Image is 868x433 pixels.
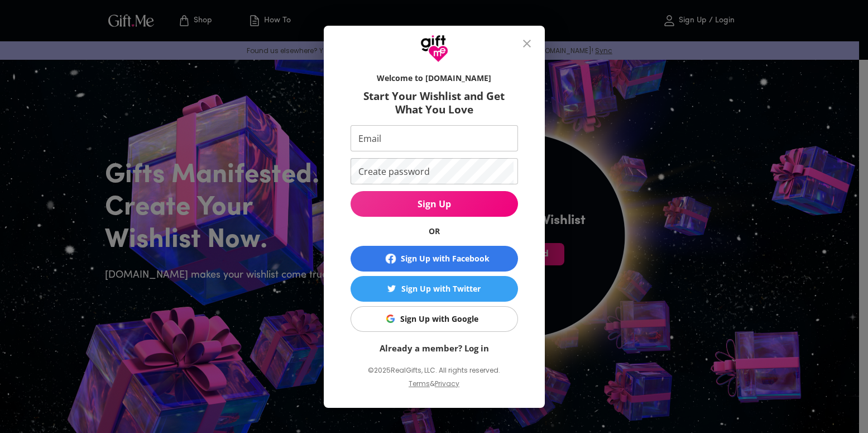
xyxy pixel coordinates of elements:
div: Sign Up with Google [400,313,478,325]
h6: Welcome to [DOMAIN_NAME] [351,73,518,84]
button: Sign Up with GoogleSign Up with Google [351,306,518,332]
img: GiftMe Logo [420,35,448,63]
button: Sign Up [351,191,518,217]
button: close [514,30,540,57]
h6: Start Your Wishlist and Get What You Love [351,89,518,116]
h6: OR [351,226,518,237]
img: Sign Up with Twitter [387,284,396,293]
img: Sign Up with Google [386,315,395,323]
a: Already a member? Log in [380,342,489,354]
div: Sign Up with Facebook [401,253,490,265]
div: Sign Up with Twitter [401,283,481,295]
p: © 2025 RealGifts, LLC. All rights reserved. [351,363,518,378]
a: Terms [409,379,430,388]
a: Privacy [435,379,459,388]
p: & [430,378,435,399]
span: Sign Up [351,198,518,210]
button: Sign Up with Facebook [351,246,518,272]
button: Sign Up with TwitterSign Up with Twitter [351,276,518,302]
